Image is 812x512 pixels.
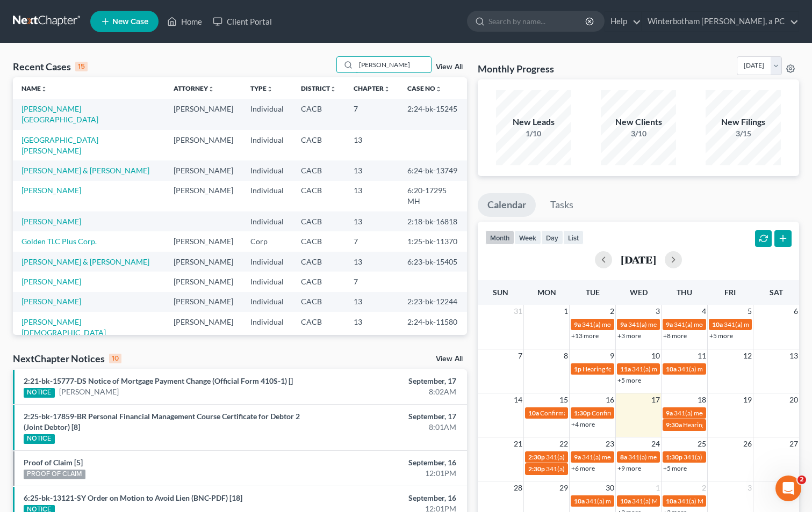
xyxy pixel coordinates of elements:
[746,305,753,318] span: 5
[319,386,456,397] div: 8:02AM
[513,393,523,406] span: 14
[558,481,569,494] span: 29
[165,130,242,160] td: [PERSON_NAME]
[345,99,399,129] td: 7
[319,493,456,503] div: September, 16
[21,257,149,266] a: [PERSON_NAME] & [PERSON_NAME]
[632,497,793,505] span: 341(a) Meeting for [PERSON_NAME] & [PERSON_NAME]
[162,12,207,31] a: Home
[345,312,399,342] td: 13
[292,292,345,312] td: CACB
[59,386,119,397] a: [PERSON_NAME]
[541,230,563,245] button: day
[24,412,300,431] a: 2:25-bk-17859-BR Personal Financial Management Course Certificate for Debtor 2 (Joint Debtor) [8]
[24,376,293,385] a: 2:21-bk-15777-DS Notice of Mortgage Payment Change (Official Form 410S-1) []
[478,193,536,217] a: Calendar
[655,305,661,318] span: 3
[345,272,399,291] td: 7
[21,277,81,286] a: [PERSON_NAME]
[345,160,399,180] td: 13
[292,272,345,291] td: CACB
[582,320,801,328] span: 341(a) meeting for [PERSON_NAME] [PERSON_NAME] and [PERSON_NAME]
[724,288,736,297] span: Fri
[165,181,242,211] td: [PERSON_NAME]
[677,288,692,297] span: Thu
[207,12,277,31] a: Client Portal
[601,128,676,139] div: 3/10
[493,288,508,297] span: Sun
[571,420,595,428] a: +4 more
[24,388,55,398] div: NOTICE
[292,231,345,251] td: CACB
[541,193,583,217] a: Tasks
[563,230,584,245] button: list
[528,409,539,417] span: 10a
[546,453,714,461] span: 341(a) Meeting for [PERSON_NAME] and [PERSON_NAME]
[292,252,345,272] td: CACB
[13,352,121,365] div: NextChapter Notices
[620,320,627,328] span: 9a
[558,393,569,406] span: 15
[112,18,148,26] span: New Case
[399,99,467,129] td: 2:24-bk-15245
[674,409,778,417] span: 341(a) meeting for [PERSON_NAME]
[208,86,214,92] i: unfold_more
[797,476,806,484] span: 2
[478,62,554,75] h3: Monthly Progress
[696,393,707,406] span: 18
[21,104,98,124] a: [PERSON_NAME][GEOGRAPHIC_DATA]
[528,465,545,473] span: 2:30p
[21,237,97,246] a: Golden TLC Plus Corp.
[571,332,599,340] a: +13 more
[242,312,292,342] td: Individual
[666,365,677,373] span: 10a
[558,437,569,450] span: 22
[666,497,677,505] span: 10a
[620,365,631,373] span: 11a
[514,230,541,245] button: week
[345,181,399,211] td: 13
[496,128,571,139] div: 1/10
[242,130,292,160] td: Individual
[696,437,707,450] span: 25
[496,116,571,128] div: New Leads
[345,252,399,272] td: 13
[165,160,242,180] td: [PERSON_NAME]
[319,411,456,422] div: September, 17
[706,116,781,128] div: New Filings
[24,470,85,479] div: PROOF OF CLAIM
[609,305,615,318] span: 2
[165,99,242,129] td: [PERSON_NAME]
[319,376,456,386] div: September, 17
[709,332,733,340] a: +5 more
[605,12,641,31] a: Help
[650,437,661,450] span: 24
[571,464,595,472] a: +6 more
[620,497,631,505] span: 10a
[617,376,641,384] a: +5 more
[574,497,585,505] span: 10a
[41,86,47,92] i: unfold_more
[701,481,707,494] span: 2
[582,453,686,461] span: 341(a) meeting for [PERSON_NAME]
[574,453,581,461] span: 9a
[605,437,615,450] span: 23
[109,354,121,363] div: 10
[601,116,676,128] div: New Clients
[407,84,442,92] a: Case Nounfold_more
[21,297,81,306] a: [PERSON_NAME]
[242,211,292,231] td: Individual
[775,476,801,501] iframe: Intercom live chat
[788,349,799,362] span: 13
[13,60,88,73] div: Recent Cases
[165,292,242,312] td: [PERSON_NAME]
[174,84,214,92] a: Attorneyunfold_more
[528,453,545,461] span: 2:30p
[621,254,656,265] h2: [DATE]
[345,292,399,312] td: 13
[399,312,467,342] td: 2:24-bk-11580
[605,393,615,406] span: 16
[21,317,106,337] a: [PERSON_NAME][DEMOGRAPHIC_DATA]
[267,86,273,92] i: unfold_more
[250,84,273,92] a: Typeunfold_more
